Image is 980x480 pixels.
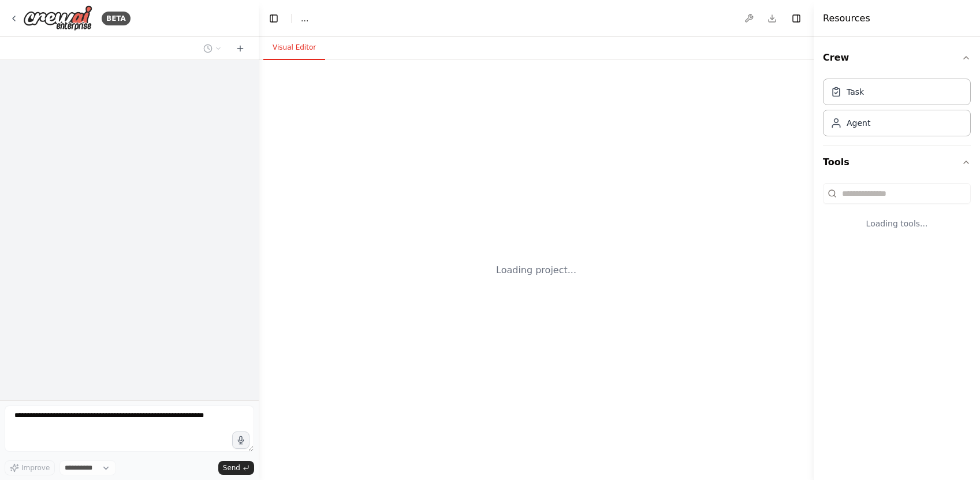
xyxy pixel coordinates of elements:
[102,12,131,25] div: BETA
[301,13,308,24] span: ...
[823,74,971,146] div: Crew
[5,460,55,475] button: Improve
[199,42,226,55] button: Switch to previous chat
[823,209,971,239] div: Loading tools...
[21,463,50,472] span: Improve
[823,12,870,25] h4: Resources
[263,36,325,60] button: Visual Editor
[823,42,971,74] button: Crew
[231,42,249,55] button: Start a new chat
[218,461,254,475] button: Send
[847,86,864,98] div: Task
[823,146,971,178] button: Tools
[23,5,92,31] img: Logo
[496,263,576,277] div: Loading project...
[223,463,240,472] span: Send
[266,10,282,27] button: Hide left sidebar
[232,431,249,449] button: Click to speak your automation idea
[788,10,804,27] button: Hide right sidebar
[301,13,308,24] nav: breadcrumb
[847,117,870,129] div: Agent
[823,178,971,248] div: Tools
